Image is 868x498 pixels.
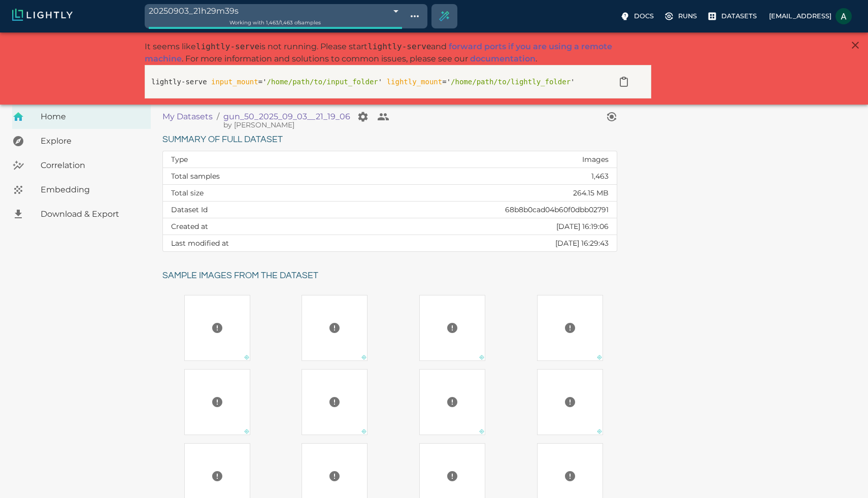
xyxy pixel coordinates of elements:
a: Correlation [12,153,151,178]
a: Preview cannot be loaded. Please ensure the datasource is configured correctly and that the refer... [162,295,272,361]
a: Preview cannot be loaded. Please ensure the datasource is configured correctly and that the refer... [397,369,507,435]
p: Runs [678,11,697,21]
img: Aryan Behmardi [836,8,852,24]
p: Datasets [721,11,757,21]
td: [DATE] 16:19:06 [337,218,617,235]
div: 20250903_21h29m39s [149,4,402,18]
div: Create selection [432,4,456,28]
button: Manage your dataset [353,107,373,127]
th: Dataset Id [163,202,337,218]
span: Embedding [41,184,143,196]
label: Datasets [705,8,761,24]
button: Collaborate on your dataset [373,107,393,127]
th: Total samples [163,168,337,185]
td: Images [337,151,617,168]
button: Preview cannot be loaded. Please ensure the datasource is configured correctly and that the refer... [560,392,580,412]
button: Preview cannot be loaded. Please ensure the datasource is configured correctly and that the refer... [442,392,462,412]
a: Home [12,105,151,129]
button: Show tag tree [406,8,423,25]
p: It seems like is not running. Please start and . For more information and solutions to common iss... [145,41,651,65]
a: documentation [470,54,536,63]
button: Preview cannot be loaded. Please ensure the datasource is configured correctly and that the refer... [560,466,580,486]
p: Docs [634,11,654,21]
label: [EMAIL_ADDRESS]Aryan Behmardi [765,5,856,27]
a: Preview cannot be loaded. Please ensure the datasource is configured correctly and that the refer... [515,369,625,435]
button: Preview cannot be loaded. Please ensure the datasource is configured correctly and that the refer... [324,318,345,338]
th: Last modified at [163,235,337,252]
span: lightly-serve [368,42,431,51]
p: [EMAIL_ADDRESS] [769,11,831,21]
a: Preview cannot be loaded. Please ensure the datasource is configured correctly and that the refer... [280,295,390,361]
button: Preview cannot be loaded. Please ensure the datasource is configured correctly and that the refer... [207,466,227,486]
a: Preview cannot be loaded. Please ensure the datasource is configured correctly and that the refer... [515,295,625,361]
button: Preview cannot be loaded. Please ensure the datasource is configured correctly and that the refer... [442,318,462,338]
li: / [217,111,219,123]
td: 264.15 MB [337,185,617,202]
span: lightly_mount [387,78,443,86]
span: /home/path/to/input_folder [267,78,378,86]
h6: Sample images from the dataset [162,268,625,284]
td: 68b8b0cad04b60f0dbb02791 [337,202,617,218]
p: lightly-serve =' ' =' ' [151,77,604,87]
td: 1,463 [337,168,617,185]
th: Type [163,151,337,168]
span: Chip Ray (Teknoir) [223,120,294,130]
span: Download & Export [41,208,143,220]
button: Preview cannot be loaded. Please ensure the datasource is configured correctly and that the refer... [560,318,580,338]
a: Preview cannot be loaded. Please ensure the datasource is configured correctly and that the refer... [162,369,272,435]
a: Download & Export [12,202,151,226]
table: dataset summary [163,151,617,251]
h6: Summary of full dataset [162,132,617,148]
span: /home/path/to/lightly_folder [451,78,571,86]
span: Explore [41,135,143,147]
a: Explore [12,129,151,153]
img: Lightly [12,9,73,21]
label: Runs [662,8,701,24]
button: Preview cannot be loaded. Please ensure the datasource is configured correctly and that the refer... [324,392,345,412]
th: Created at [163,218,337,235]
td: [DATE] 16:29:43 [337,235,617,252]
span: lightly-serve [196,42,259,51]
button: Copy to clipboard [614,72,634,92]
span: Correlation [41,159,143,172]
button: View worker run detail [602,107,622,127]
a: Embedding [12,178,151,202]
button: Preview cannot be loaded. Please ensure the datasource is configured correctly and that the refer... [207,318,227,338]
nav: explore, analyze, sample, metadata, embedding, correlations label, download your dataset [12,105,151,226]
button: Preview cannot be loaded. Please ensure the datasource is configured correctly and that the refer... [442,466,462,486]
nav: breadcrumb [162,107,602,127]
span: Working with 1,463 / 1,463 of samples [229,19,321,26]
th: Total size [163,185,337,202]
a: Preview cannot be loaded. Please ensure the datasource is configured correctly and that the refer... [280,369,390,435]
a: Preview cannot be loaded. Please ensure the datasource is configured correctly and that the refer... [397,295,507,361]
label: Docs [618,8,658,24]
span: Home [41,111,143,123]
button: Preview cannot be loaded. Please ensure the datasource is configured correctly and that the refer... [207,392,227,412]
button: Preview cannot be loaded. Please ensure the datasource is configured correctly and that the refer... [324,466,345,486]
a: gun_50_2025_09_03__21_19_06 [223,111,350,123]
span: input_mount [211,78,258,86]
a: My Datasets [162,111,213,123]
